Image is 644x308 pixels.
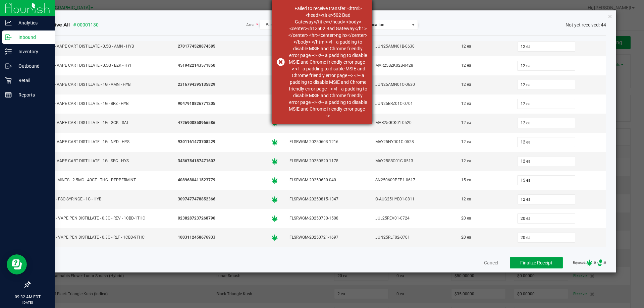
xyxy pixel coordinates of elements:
[12,48,52,56] p: Inventory
[178,62,215,69] span: 4519422143571850
[178,139,215,145] span: 9301161473708229
[246,22,258,28] span: Area
[518,137,575,147] input: 0 ea
[596,259,603,266] span: Number of Delivery Device barcodes either fully or partially rejected
[518,176,575,185] input: 0 ea
[47,80,168,89] div: FT - VAPE CART DISTILLATE - 1G - AMN - HYB
[460,61,507,70] div: 12 ea
[5,34,12,41] inline-svg: Inbound
[518,61,575,70] input: 0 ea
[460,99,507,109] div: 12 ea
[178,196,215,202] span: 3097477478852366
[460,156,507,166] div: 12 ea
[374,194,451,204] div: O-AUG25HYB01-0811
[374,42,451,51] div: JUN25AMN01B-0630
[374,80,451,89] div: JUN25AMN01C-0630
[178,81,215,88] span: 2316794395135829
[518,118,575,128] input: 0 ea
[374,156,451,166] div: MAY25SBC01C-0513
[178,43,215,50] span: 2701774528874585
[460,80,507,89] div: 12 ea
[178,101,215,107] span: 9047918826771205
[178,158,215,164] span: 3436754187471602
[288,156,366,166] div: FLSRWGM-20250520-1178
[586,259,593,266] span: Number of Cannabis barcodes either fully or partially rejected
[460,194,507,204] div: 12 ea
[518,42,575,51] input: 0 ea
[47,99,168,109] div: FT - VAPE CART DISTILLATE - 1G - BRZ - HYB
[460,118,507,128] div: 12 ea
[5,19,12,26] inline-svg: Analytics
[608,12,612,20] button: Close
[7,254,27,274] iframe: Resource center
[518,99,575,109] input: 0 ea
[573,259,606,266] span: Rejected: : 0 : 0
[5,48,12,55] inline-svg: Inventory
[266,22,298,27] span: Pantry [Inventory]
[12,62,52,70] p: Outbound
[510,257,563,268] button: Finalize Receipt
[484,259,498,266] button: Cancel
[12,91,52,99] p: Reports
[5,77,12,84] inline-svg: Retail
[12,33,52,41] p: Inbound
[518,157,575,166] input: 0 ea
[178,177,215,183] span: 4089680411523779
[47,137,168,147] div: FT - VAPE CART DISTILLATE - 1G - NYD - HYS
[288,5,367,119] div: Failed to receive transfer: <html> <head><title>502 Bad Gateway</title></head> <body> <center><h1...
[47,156,168,166] div: FT - VAPE CART DISTILLATE - 1G - SBC - HYS
[47,61,168,70] div: FT - VAPE CART DISTILLATE - 0.5G - BZK - HYI
[288,137,366,147] div: FLSRWGM-20250603-1216
[518,80,575,89] input: 0 ea
[374,175,451,185] div: SN250609PEP1-0617
[288,175,366,185] div: FLSRWGM-20250630-040
[520,260,552,265] span: Finalize Receipt
[288,233,366,242] div: FLSRWGM-20250721-1697
[73,21,99,28] span: # 00001130
[47,194,168,204] div: SW - FSO SYRINGE - 1G - HYB
[47,175,168,185] div: HT - MINTS - 2.5MG - 40CT - THC - PEPPERMINT
[518,195,575,204] input: 0 ea
[43,21,70,28] span: Receive All
[374,233,451,242] div: JUN25RLF02-0701
[178,120,215,126] span: 4726900858966586
[518,233,575,242] input: 0 ea
[566,21,606,28] span: Not yet received: 44
[288,213,366,223] div: FLSRWGM-20250730-1508
[351,20,418,30] span: NO DATA FOUND
[518,214,575,223] input: 0 ea
[178,234,215,241] span: 1003112458676933
[460,175,507,185] div: 15 ea
[12,76,52,84] p: Retail
[288,194,366,204] div: FLSRWGM-20250815-1347
[374,137,451,147] div: MAY25NYD01C-0528
[374,61,451,70] div: MAR25BZK02B-0428
[47,233,168,242] div: SW - VAPE PEN DISTILLATE - 0.3G - RLF - 1CBD-9THC
[3,294,52,300] p: 09:32 AM EDT
[374,118,451,128] div: MAR25GCK01-0520
[12,19,52,27] p: Analytics
[460,137,507,147] div: 12 ea
[5,91,12,98] inline-svg: Reports
[5,63,12,69] inline-svg: Outbound
[178,215,215,222] span: 0238287237268790
[460,42,507,51] div: 12 ea
[460,233,507,242] div: 20 ea
[460,213,507,223] div: 20 ea
[47,213,168,223] div: SW - VAPE PEN DISTILLATE - 0.3G - REV - 1CBD-1THC
[47,42,168,51] div: FT - VAPE CART DISTILLATE - 0.5G - AMN - HYB
[47,118,168,128] div: FT - VAPE CART DISTILLATE - 1G - GCK - SAT
[3,300,52,305] p: [DATE]
[374,213,451,223] div: JUL25REV01-0724
[374,99,451,109] div: JUN25BRZ01C-0701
